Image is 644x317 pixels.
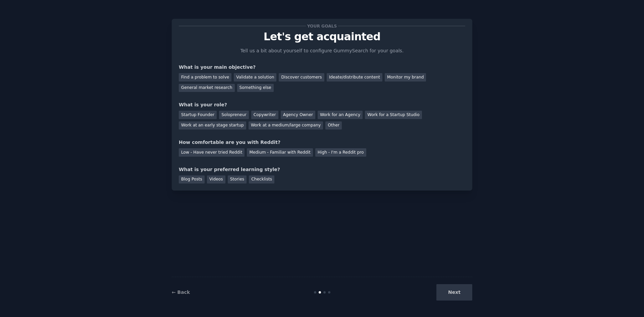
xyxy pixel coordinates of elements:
[315,148,366,157] div: High - I'm a Reddit pro
[249,121,323,130] div: Work at a medium/large company
[179,64,465,71] div: What is your main objective?
[228,175,247,184] div: Stories
[179,148,245,157] div: Low - Have never tried Reddit
[179,101,465,108] div: What is your role?
[179,31,465,43] p: Let's get acquainted
[318,111,363,119] div: Work for an Agency
[325,121,342,130] div: Other
[219,111,249,119] div: Solopreneur
[385,73,426,82] div: Monitor my brand
[247,148,313,157] div: Medium - Familiar with Reddit
[207,175,225,184] div: Videos
[234,73,276,82] div: Validate a solution
[251,111,278,119] div: Copywriter
[327,73,382,82] div: Ideate/distribute content
[172,289,190,295] a: ← Back
[281,111,315,119] div: Agency Owner
[249,175,274,184] div: Checklists
[179,139,465,146] div: How comfortable are you with Reddit?
[237,47,407,54] p: Tell us a bit about yourself to configure GummySearch for your goals.
[365,111,422,119] div: Work for a Startup Studio
[179,84,235,92] div: General market research
[237,84,274,92] div: Something else
[279,73,324,82] div: Discover customers
[179,175,205,184] div: Blog Posts
[306,22,338,30] span: Your goals
[179,111,217,119] div: Startup Founder
[179,73,231,82] div: Find a problem to solve
[179,121,246,130] div: Work at an early stage startup
[179,166,465,173] div: What is your preferred learning style?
